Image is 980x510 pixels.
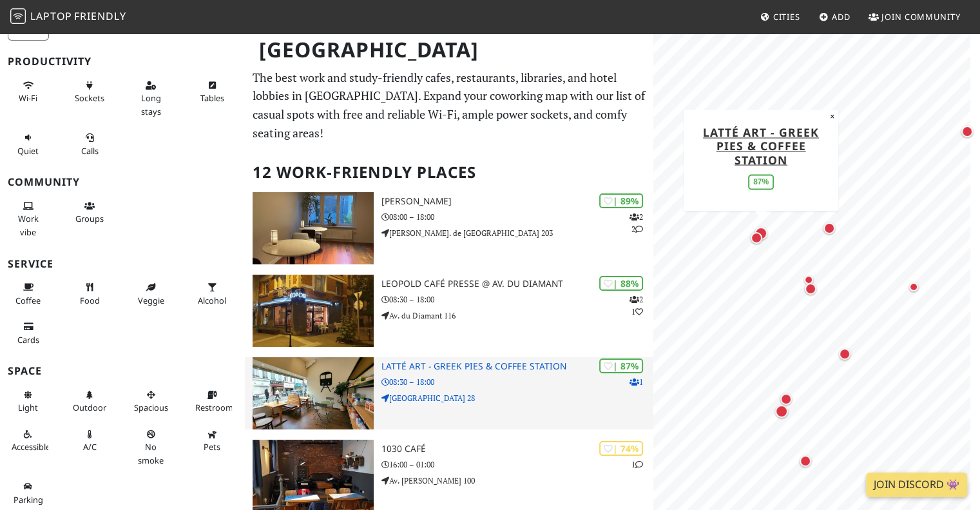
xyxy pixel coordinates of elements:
p: [GEOGRAPHIC_DATA] 28 [381,392,654,404]
p: 16:00 – 01:00 [381,458,654,471]
button: Quiet [8,127,49,161]
button: Parking [8,476,49,510]
p: 1 [631,458,643,471]
img: LaptopFriendly [10,8,26,24]
span: Veggie [138,295,164,306]
span: Stable Wi-Fi [19,92,37,104]
p: [PERSON_NAME]. de [GEOGRAPHIC_DATA] 203 [381,227,654,239]
button: Veggie [130,277,171,311]
button: A/C [69,424,110,458]
img: Jackie [253,192,373,264]
span: Laptop [30,9,72,23]
h1: [GEOGRAPHIC_DATA] [249,32,651,68]
p: 1 [629,376,643,388]
button: No smoke [130,424,171,471]
span: Video/audio calls [81,145,99,157]
a: Jackie | 89% 22 [PERSON_NAME] 08:00 – 18:00 [PERSON_NAME]. de [GEOGRAPHIC_DATA] 203 [245,192,653,264]
div: | 88% [599,276,643,291]
span: Parking [14,494,43,505]
div: | 74% [599,441,643,456]
span: Restroom [195,402,233,413]
div: Map marker [802,280,819,297]
h3: Productivity [8,55,237,68]
p: 08:30 – 18:00 [381,293,654,306]
span: Power sockets [75,92,104,104]
img: Leopold Café Presse @ Av. du Diamant [253,275,373,347]
p: The best work and study-friendly cafes, restaurants, libraries, and hotel lobbies in [GEOGRAPHIC_... [253,68,646,142]
button: Calls [69,127,110,161]
div: Map marker [748,230,765,246]
h3: Community [8,176,237,188]
div: Map marker [773,402,791,420]
span: Friendly [74,9,126,23]
span: People working [18,213,39,237]
button: Alcohol [191,277,233,311]
h2: 12 Work-Friendly Places [253,153,646,192]
p: 2 2 [629,211,643,235]
div: Map marker [836,346,853,362]
p: 08:30 – 18:00 [381,376,654,388]
h3: Latté Art - Greek Pies & Coffee Station [381,361,654,372]
button: Food [69,277,110,311]
span: Natural light [18,402,38,413]
button: Light [8,384,49,418]
h3: Leopold Café Presse @ Av. du Diamant [381,279,654,289]
span: Smoke free [138,441,164,466]
span: Pet friendly [204,441,220,453]
a: Join Discord 👾 [866,473,967,497]
div: | 89% [599,193,643,208]
button: Accessible [8,424,49,458]
a: Latté Art - Greek Pies & Coffee Station [703,124,819,167]
a: LaptopFriendly LaptopFriendly [10,6,126,28]
button: Sockets [69,75,110,109]
span: Long stays [141,92,161,117]
button: Groups [69,195,110,230]
span: Coffee [15,295,41,306]
div: | 87% [599,358,643,373]
button: Long stays [130,75,171,122]
div: Map marker [959,123,975,140]
span: Outdoor area [73,402,106,413]
span: Air conditioned [83,441,97,453]
p: Av. [PERSON_NAME] 100 [381,475,654,487]
div: Map marker [797,453,814,469]
div: Map marker [821,220,838,237]
div: Map marker [906,279,921,295]
button: Tables [191,75,233,109]
button: Spacious [130,384,171,418]
button: Cards [8,316,49,350]
img: Latté Art - Greek Pies & Coffee Station [253,357,373,429]
a: Add [814,5,856,28]
h3: 1030 Café [381,444,654,455]
button: Pets [191,424,233,458]
span: Quiet [17,145,39,157]
a: Latté Art - Greek Pies & Coffee Station | 87% 1 Latté Art - Greek Pies & Coffee Station 08:30 – 1... [245,357,653,429]
div: Map marker [801,272,816,288]
span: Accessible [12,441,50,453]
button: Coffee [8,277,49,311]
div: 87% [748,174,774,189]
span: Food [80,295,100,306]
button: Work vibe [8,195,49,242]
p: 08:00 – 18:00 [381,211,654,223]
a: Join Community [863,5,966,28]
span: Add [832,11,850,23]
a: Leopold Café Presse @ Av. du Diamant | 88% 21 Leopold Café Presse @ Av. du Diamant 08:30 – 18:00 ... [245,275,653,347]
span: Group tables [75,213,104,224]
p: 2 1 [629,293,643,318]
button: Close popup [826,110,838,124]
span: Credit cards [17,334,39,346]
span: Cities [773,11,800,23]
a: Cities [755,5,805,28]
span: Join Community [881,11,961,23]
h3: [PERSON_NAME] [381,196,654,207]
div: Map marker [778,391,794,407]
p: Av. du Diamant 116 [381,309,654,322]
h3: Space [8,365,237,377]
button: Restroom [191,384,233,418]
span: Alcohol [198,295,226,306]
button: Wi-Fi [8,75,49,109]
button: Outdoor [69,384,110,418]
span: Spacious [134,402,168,413]
h3: Service [8,258,237,270]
